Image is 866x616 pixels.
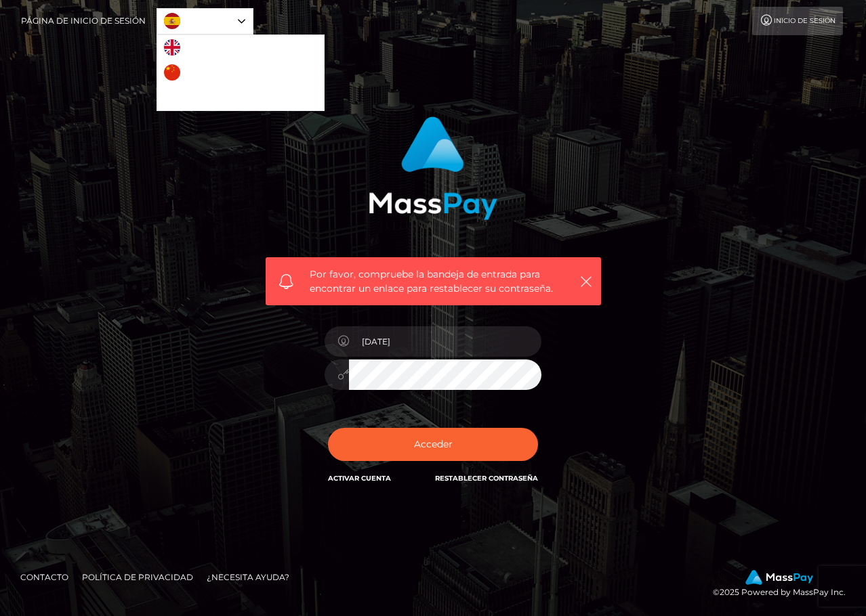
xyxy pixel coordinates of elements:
img: MassPay Login [369,116,497,220]
a: Página de inicio de sesión [21,7,146,35]
a: Restablecer contraseña [435,474,538,483]
div: © 2025 Powered by MassPay Inc. [713,570,856,600]
input: Correo electrónico... [349,326,541,357]
a: Português ([GEOGRAPHIC_DATA]) [157,85,324,110]
ul: Language list [157,35,325,111]
img: MassPay [745,570,813,585]
a: 中文 (简体) [157,60,240,85]
a: ¿Necesita ayuda? [201,567,295,588]
a: Política de privacidad [77,567,199,588]
a: Activar Cuenta [328,474,391,483]
button: Acceder [328,428,538,461]
aside: Language selected: Español [157,8,253,35]
span: Por favor, compruebe la bandeja de entrada para encontrar un enlace para restablecer su contraseña. [310,267,557,296]
div: Language [157,8,253,35]
a: Inicio de sesión [752,7,843,35]
a: English [157,35,231,60]
a: Español [157,9,253,34]
a: Contacto [15,567,74,588]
